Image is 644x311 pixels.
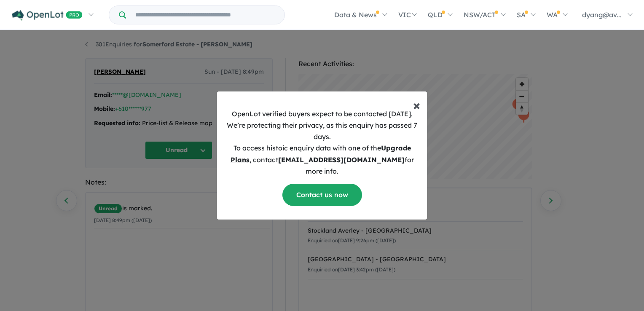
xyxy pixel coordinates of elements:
a: Contact us now [282,184,362,206]
img: Openlot PRO Logo White [12,10,83,21]
input: Try estate name, suburb, builder or developer [128,6,283,24]
p: OpenLot verified buyers expect to be contacted [DATE]. We’re protecting their privacy, as this en... [224,108,420,177]
b: [EMAIL_ADDRESS][DOMAIN_NAME] [278,155,405,164]
span: × [413,97,420,113]
u: Upgrade Plans [231,144,411,164]
span: dyang@av... [582,11,622,19]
